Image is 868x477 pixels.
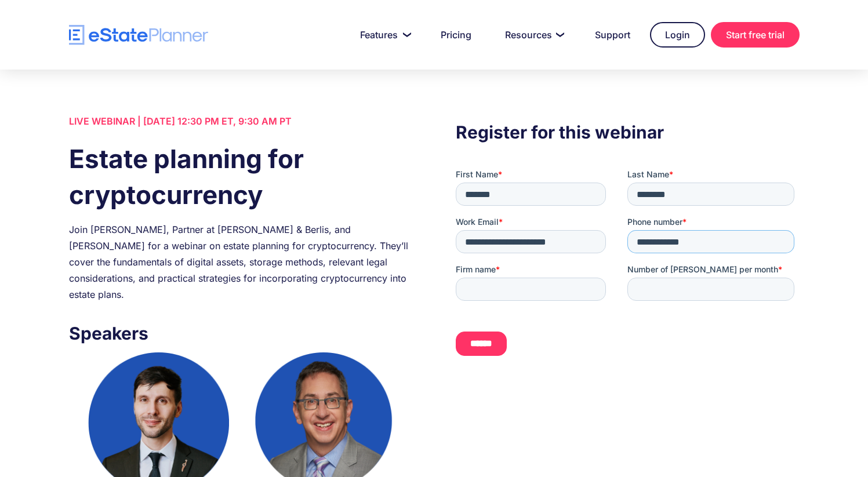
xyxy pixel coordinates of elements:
[427,23,485,46] a: Pricing
[69,320,412,347] h3: Speakers
[711,22,800,48] a: Start free trial
[69,141,412,213] h1: Estate planning for cryptocurrency
[650,22,705,48] a: Login
[69,113,412,129] div: LIVE WEBINAR | [DATE] 12:30 PM ET, 9:30 AM PT
[456,119,799,145] h3: Register for this webinar
[69,25,208,45] a: home
[491,23,575,46] a: Resources
[456,169,799,366] iframe: Form 0
[581,23,644,46] a: Support
[69,221,412,303] div: Join [PERSON_NAME], Partner at [PERSON_NAME] & Berlis, and [PERSON_NAME] for a webinar on estate ...
[346,23,421,46] a: Features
